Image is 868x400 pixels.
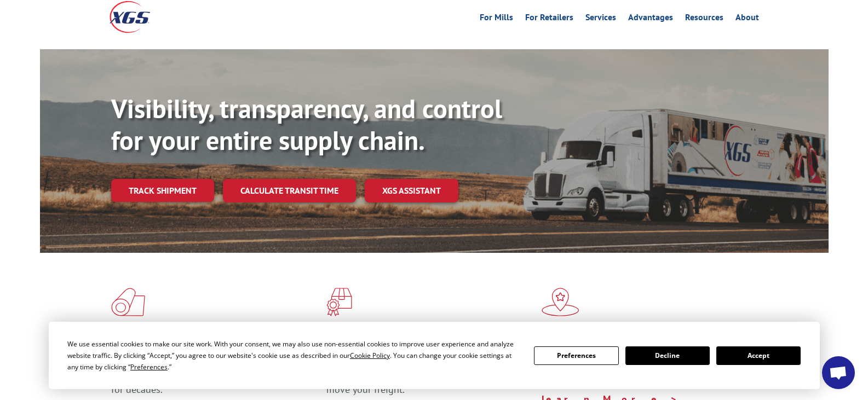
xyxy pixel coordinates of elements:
[111,357,318,396] span: As an industry carrier of choice, XGS has brought innovation and dedication to flooring logistics...
[111,288,145,316] img: xgs-icon-total-supply-chain-intelligence-red
[480,13,513,25] a: For Mills
[111,179,214,202] a: Track shipment
[625,346,710,365] button: Decline
[130,362,168,372] span: Preferences
[735,13,759,25] a: About
[365,179,458,202] a: XGS ASSISTANT
[111,91,502,157] b: Visibility, transparency, and control for your entire supply chain.
[67,338,521,373] div: We use essential cookies to make our site work. With your consent, we may also use non-essential ...
[49,322,820,389] div: Cookie Consent Prompt
[326,288,352,316] img: xgs-icon-focused-on-flooring-red
[822,356,855,389] div: Open chat
[350,351,390,360] span: Cookie Policy
[223,179,356,202] a: Calculate transit time
[685,13,723,25] a: Resources
[585,13,616,25] a: Services
[716,346,801,365] button: Accept
[525,13,573,25] a: For Retailers
[542,288,579,316] img: xgs-icon-flagship-distribution-model-red
[628,13,673,25] a: Advantages
[534,346,618,365] button: Preferences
